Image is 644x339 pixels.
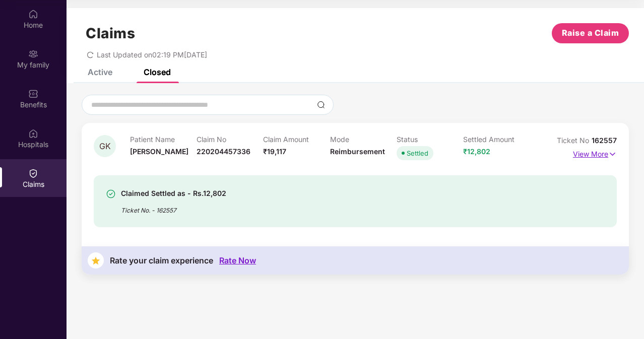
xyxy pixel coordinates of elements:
span: ₹19,117 [263,147,286,156]
p: Claim No [197,135,263,144]
img: svg+xml;base64,PHN2ZyBpZD0iQ2xhaW0iIHhtbG5zPSJodHRwOi8vd3d3LnczLm9yZy8yMDAwL3N2ZyIgd2lkdGg9IjIwIi... [28,168,38,178]
img: svg+xml;base64,PHN2ZyBpZD0iQmVuZWZpdHMiIHhtbG5zPSJodHRwOi8vd3d3LnczLm9yZy8yMDAwL3N2ZyIgd2lkdGg9Ij... [28,89,38,99]
div: Closed [144,67,171,77]
img: svg+xml;base64,PHN2ZyBpZD0iU3VjY2Vzcy0zMngzMiIgeG1sbnM9Imh0dHA6Ly93d3cudzMub3JnLzIwMDAvc3ZnIiB3aW... [106,189,116,199]
span: GK [99,142,111,151]
img: svg+xml;base64,PHN2ZyBpZD0iSG9tZSIgeG1sbnM9Imh0dHA6Ly93d3cudzMub3JnLzIwMDAvc3ZnIiB3aWR0aD0iMjAiIG... [28,9,38,19]
span: ₹12,802 [463,147,490,156]
p: View More [573,146,617,160]
div: Ticket No. - 162557 [121,199,226,215]
span: Ticket No [557,136,592,145]
img: svg+xml;base64,PHN2ZyB4bWxucz0iaHR0cDovL3d3dy53My5vcmcvMjAwMC9zdmciIHdpZHRoPSIxNyIgaGVpZ2h0PSIxNy... [608,149,617,160]
h1: Claims [86,25,135,42]
button: Raise a Claim [552,23,629,43]
p: Settled Amount [463,135,530,144]
p: Mode [330,135,397,144]
span: [PERSON_NAME] [130,147,188,156]
p: Status [397,135,463,144]
div: Rate Now [219,256,256,265]
img: svg+xml;base64,PHN2ZyB4bWxucz0iaHR0cDovL3d3dy53My5vcmcvMjAwMC9zdmciIHdpZHRoPSIzNyIgaGVpZ2h0PSIzNy... [88,252,104,268]
span: redo [87,50,94,59]
img: svg+xml;base64,PHN2ZyB3aWR0aD0iMjAiIGhlaWdodD0iMjAiIHZpZXdCb3g9IjAgMCAyMCAyMCIgZmlsbD0ibm9uZSIgeG... [28,49,38,59]
span: Raise a Claim [562,27,619,39]
span: Last Updated on 02:19 PM[DATE] [97,50,207,59]
span: 162557 [592,136,617,145]
img: svg+xml;base64,PHN2ZyBpZD0iSG9zcGl0YWxzIiB4bWxucz0iaHR0cDovL3d3dy53My5vcmcvMjAwMC9zdmciIHdpZHRoPS... [28,128,38,139]
div: Active [88,67,112,77]
span: 220204457336 [197,147,250,156]
img: svg+xml;base64,PHN2ZyBpZD0iU2VhcmNoLTMyeDMyIiB4bWxucz0iaHR0cDovL3d3dy53My5vcmcvMjAwMC9zdmciIHdpZH... [317,101,325,109]
div: Rate your claim experience [110,256,213,265]
p: Patient Name [130,135,197,144]
div: Settled [407,148,428,158]
span: Reimbursement [330,147,385,156]
p: Claim Amount [263,135,330,144]
div: Claimed Settled as - Rs.12,802 [121,187,226,199]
